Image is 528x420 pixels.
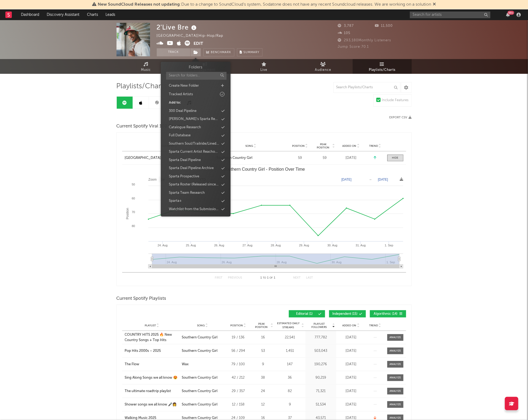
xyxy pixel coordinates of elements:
text: 1. Sep [385,244,393,247]
text: 31. Aug [356,244,366,247]
span: Playlist Followers [307,322,332,329]
div: Sparta Team Research [169,190,205,196]
span: Current Spotify Viral 100 Charts [116,123,183,130]
div: Southern Country Girl [217,155,252,161]
a: Charts [83,9,102,20]
text: → [369,178,372,181]
div: [DATE] [338,402,365,407]
div: 12 [253,402,273,407]
span: Algorithmic ( 14 ) [373,312,398,316]
div: 9 [276,402,304,407]
a: COUNTRY HITS 2025 🔥 New Country Songs + Top Hits [125,332,179,343]
button: Last [306,276,313,279]
div: 12 / 158 [226,402,250,407]
div: Full Database [169,133,191,138]
svg: Southern Country Girl - Position Over Time [122,165,406,272]
a: Southern Country Girl [217,155,285,161]
div: [DATE] [338,389,365,394]
div: [DATE] [338,155,365,161]
a: Discovery Assistant [43,9,83,20]
div: Sparta Roster (Released since 8/1) [169,182,219,187]
a: Leads [102,9,119,20]
input: Search for artists [410,12,490,18]
button: Independent(15) [329,310,366,317]
div: Tracked Artists [169,92,193,97]
div: 59 [288,155,312,161]
div: Sparta+ [169,198,182,204]
div: Sparta Prospective [169,174,199,179]
a: Audience [294,59,353,74]
span: Trend [369,324,378,327]
div: 22,541 [276,335,304,340]
a: Playlists/Charts [353,59,412,74]
span: Song [197,324,205,327]
div: [DATE] [338,335,365,340]
a: Live [235,59,294,74]
text: 30. Aug [327,244,337,247]
text: 24. Aug [158,244,167,247]
a: Sing Along Songs we all know 😍 [125,375,179,381]
div: 82 [276,389,304,394]
div: Create New Folder [169,83,199,89]
input: Search for folders... [166,72,227,80]
div: Watchlist from the Submission Form [169,207,219,212]
text: [DATE] [378,178,388,181]
button: Edit [194,41,203,47]
div: 147 [276,362,304,367]
span: to [263,277,266,279]
div: [DATE] [338,362,365,367]
text: 28. Aug [271,244,281,247]
span: of [270,277,273,279]
text: 25. Aug [186,244,196,247]
div: 90,219 [307,375,335,381]
div: [PERSON_NAME]'s Sparta Research [169,116,219,122]
div: [DATE] [338,348,365,354]
span: 11,500 [375,24,393,28]
div: Wax [182,362,189,367]
div: 59 [315,155,335,161]
div: [GEOGRAPHIC_DATA] | Hip-Hop/Rap [157,33,230,39]
div: Southern Country Girl [182,348,217,354]
text: 70 [132,210,135,214]
a: The ultimate roadtrip playlist [125,389,179,394]
span: Editorial ( 1 ) [292,312,317,316]
span: Added On [343,144,356,148]
div: 56 / 294 [226,348,250,354]
span: 293,180 Monthly Listeners [338,39,391,42]
div: 36 [276,375,304,381]
span: Song [245,144,253,148]
div: Add to: [169,100,181,105]
a: Benchmark [203,48,234,56]
button: First [215,276,223,279]
a: Shower songs we all know 🎤👩 [125,402,179,407]
button: Previous [228,276,242,279]
div: 9 [253,362,273,367]
div: Sparta Deal Pipeline [169,158,201,163]
div: Southern Country Girl [182,402,217,407]
div: The Flow [125,362,140,367]
span: Music [141,67,151,73]
span: Jump Score: 70.1 [338,45,369,49]
text: Zoom [148,178,157,182]
input: Search Playlists/Charts [333,82,400,93]
text: 27. Aug [242,244,252,247]
div: [GEOGRAPHIC_DATA] [125,155,161,161]
div: 503,043 [307,348,335,354]
text: 29. Aug [299,244,309,247]
div: 190,276 [307,362,335,367]
div: 1 1 1 [253,275,283,281]
span: 3,787 [338,24,354,28]
div: Southern Country Girl [182,335,217,340]
div: 71,321 [307,389,335,394]
span: : Due to a change to SoundCloud's system, Sodatone does not have any recent Soundcloud releases. ... [98,2,431,7]
div: 42 / 212 [226,375,250,381]
button: Summary [237,48,263,56]
text: [DATE] [341,178,352,181]
div: Sing Along Songs we all know 😍 [125,375,178,381]
div: 29 / 357 [226,389,250,394]
span: Playlists/Charts [369,67,395,73]
div: 777,782 [307,335,335,340]
span: Current Spotify Playlists [116,295,166,302]
span: 105 [338,31,351,35]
